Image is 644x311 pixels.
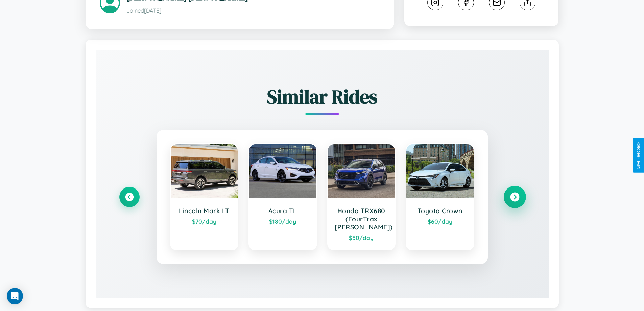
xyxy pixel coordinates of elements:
[256,207,310,215] h3: Acura TL
[406,143,474,250] a: Toyota Crown$60/day
[327,143,396,250] a: Honda TRX680 (FourTrax [PERSON_NAME])$50/day
[636,142,641,169] div: Give Feedback
[335,207,388,231] h3: Honda TRX680 (FourTrax [PERSON_NAME])
[7,288,23,304] div: Open Intercom Messenger
[256,218,310,225] div: $ 180 /day
[413,207,467,215] h3: Toyota Crown
[335,234,388,241] div: $ 50 /day
[170,143,239,250] a: Lincoln Mark LT$70/day
[119,84,525,110] h2: Similar Rides
[177,207,231,215] h3: Lincoln Mark LT
[413,218,467,225] div: $ 60 /day
[127,6,380,16] p: Joined [DATE]
[177,218,231,225] div: $ 70 /day
[248,143,317,250] a: Acura TL$180/day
